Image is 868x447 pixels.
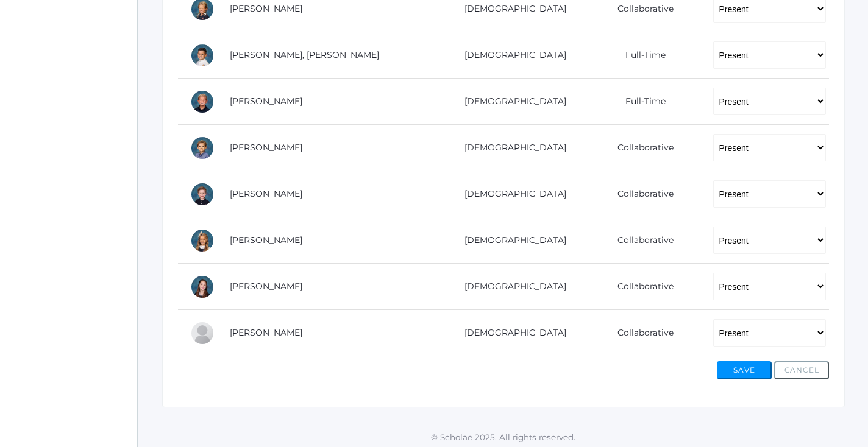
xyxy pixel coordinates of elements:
[441,264,582,310] td: [DEMOGRAPHIC_DATA]
[230,327,302,338] a: [PERSON_NAME]
[717,361,772,379] button: Save
[582,217,701,264] td: Collaborative
[441,310,582,356] td: [DEMOGRAPHIC_DATA]
[441,79,582,125] td: [DEMOGRAPHIC_DATA]
[441,32,582,79] td: [DEMOGRAPHIC_DATA]
[441,217,582,264] td: [DEMOGRAPHIC_DATA]
[230,281,302,292] a: [PERSON_NAME]
[230,3,302,14] a: [PERSON_NAME]
[774,361,829,379] button: Cancel
[190,321,215,345] div: Mary Wallock
[582,125,701,171] td: Collaborative
[230,96,302,107] a: [PERSON_NAME]
[230,49,379,60] a: [PERSON_NAME], [PERSON_NAME]
[582,32,701,79] td: Full-Time
[230,234,302,245] a: [PERSON_NAME]
[582,310,701,356] td: Collaborative
[230,142,302,153] a: [PERSON_NAME]
[190,275,215,299] div: Remmie Tourje
[441,125,582,171] td: [DEMOGRAPHIC_DATA]
[190,136,215,160] div: Noah Smith
[582,171,701,217] td: Collaborative
[190,182,215,206] div: Theodore Smith
[138,431,868,443] p: © Scholae 2025. All rights reserved.
[441,171,582,217] td: [DEMOGRAPHIC_DATA]
[190,43,215,68] div: Cooper Reyes
[230,188,302,199] a: [PERSON_NAME]
[190,90,215,114] div: Brooks Roberts
[190,228,215,253] div: Faye Thompson
[582,79,701,125] td: Full-Time
[582,264,701,310] td: Collaborative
